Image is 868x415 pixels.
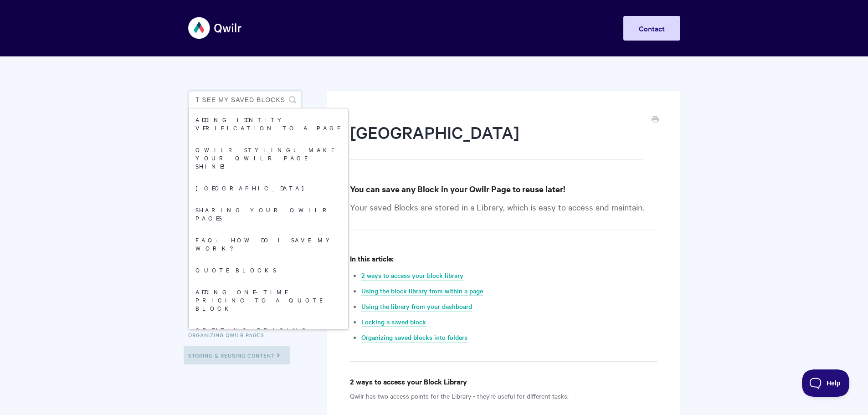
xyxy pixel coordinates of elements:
[188,91,302,109] input: Search
[188,326,271,344] a: Organizing Qwilr Pages
[361,317,426,327] a: Locking a saved block
[361,302,472,312] a: Using the library from your dashboard
[189,281,348,319] a: Adding One-Time Pricing To A Quote Block
[189,199,348,229] a: Sharing your Qwilr Pages
[188,11,242,45] img: Qwilr Help Center
[350,200,657,230] p: Your saved Blocks are stored in a Library, which is easy to access and maintain.
[350,183,657,195] h3: You can save any Block in your Qwilr Page to reuse later!
[802,369,850,397] iframe: Toggle Customer Support
[189,319,348,357] a: Creating pricing plan cards in the Quote Block
[350,390,657,401] p: Qwilr has two access points for the Library - they're useful for different tasks:
[189,108,348,138] a: Adding Identity Verification to a Page
[652,115,659,125] a: Print this Article
[189,259,348,281] a: Quote Blocks
[184,346,290,364] a: Storing & Reusing Content
[189,229,348,259] a: FAQ: How do I save my work?
[623,16,680,41] a: Contact
[189,138,348,177] a: Qwilr styling: Make Your Qwilr Page Shine!
[350,253,394,263] strong: In this article:
[361,271,463,281] a: 2 ways to access your block library
[350,121,643,160] h1: [GEOGRAPHIC_DATA]
[189,177,348,199] a: [GEOGRAPHIC_DATA]
[350,376,657,387] h4: 2 ways to access your Block Library
[361,333,467,343] a: Organizing saved blocks into folders
[361,286,483,296] a: Using the block library from within a page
